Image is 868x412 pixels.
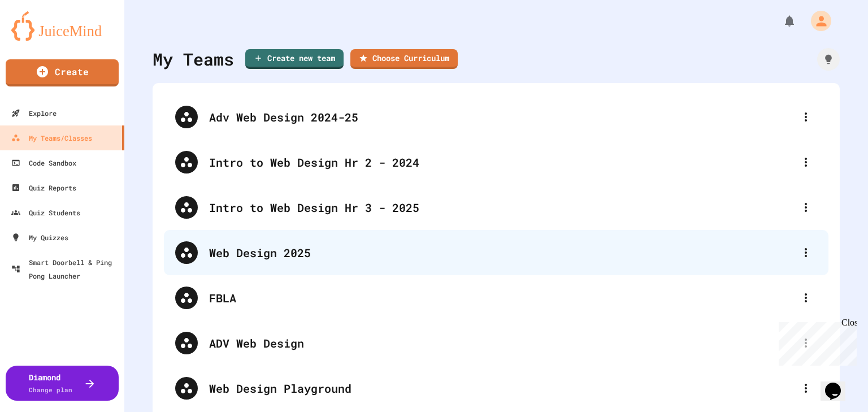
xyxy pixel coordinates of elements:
div: Intro to Web Design Hr 3 - 2025 [209,199,795,216]
div: Quiz Reports [11,181,76,194]
div: Intro to Web Design Hr 3 - 2025 [164,185,828,230]
div: My Quizzes [11,231,68,244]
span: Change plan [29,385,72,394]
a: Create new team [245,49,344,69]
div: Smart Doorbell & Ping Pong Launcher [11,255,120,283]
div: FBLA [209,289,795,306]
div: ADV Web Design [209,335,795,352]
div: My Teams/Classes [11,131,92,145]
div: Web Design 2025 [164,230,828,275]
a: Create [6,59,119,86]
div: Quiz Students [11,206,80,219]
div: Chat with us now!Close [5,5,78,72]
div: Web Design Playground [164,366,828,411]
div: Adv Web Design 2024-25 [164,94,828,140]
iframe: chat widget [774,318,857,366]
div: Code Sandbox [11,156,76,170]
img: logo-orange.svg [11,11,113,41]
iframe: chat widget [821,367,857,401]
div: Web Design 2025 [209,244,795,261]
button: DiamondChange plan [6,366,119,401]
div: How it works [817,48,840,71]
div: My Notifications [762,11,799,31]
div: Intro to Web Design Hr 2 - 2024 [209,154,795,171]
div: Intro to Web Design Hr 2 - 2024 [164,140,828,185]
div: Adv Web Design 2024-25 [209,109,795,125]
a: Choose Curriculum [350,49,458,69]
div: My Teams [153,46,234,72]
div: Web Design Playground [209,380,795,397]
div: ADV Web Design [164,320,828,366]
div: Explore [11,106,57,120]
div: FBLA [164,275,828,320]
div: My Account [799,8,834,34]
div: Diamond [29,371,72,395]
